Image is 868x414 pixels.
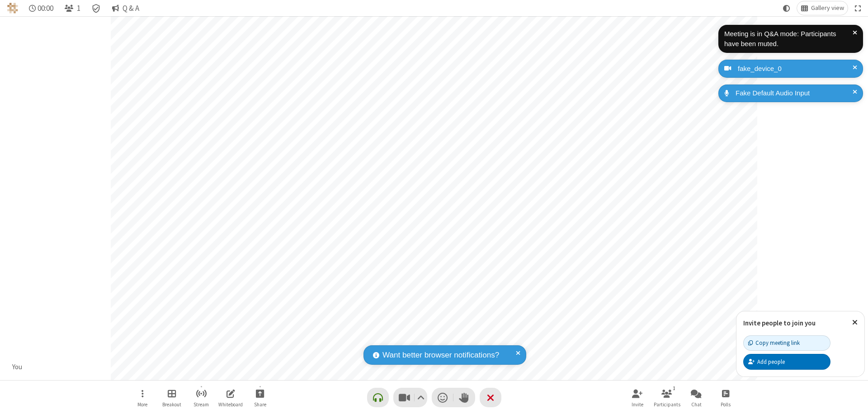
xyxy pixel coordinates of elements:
button: Open participant list [61,1,84,15]
button: Start streaming [188,385,215,410]
button: Stop video (⌘+Shift+V) [393,388,427,407]
div: You [9,362,26,372]
button: Open shared whiteboard [217,385,244,410]
span: Q & A [123,4,139,13]
span: 00:00 [38,4,53,13]
button: Invite participants (⌘+Shift+I) [624,385,651,410]
button: Open participant list [653,385,680,410]
span: Share [254,402,266,407]
button: Open chat [683,385,710,410]
button: Connect your audio [367,388,389,407]
div: Meeting details Encryption enabled [88,1,105,15]
button: Copy meeting link [743,335,830,351]
button: Using system theme [779,1,794,15]
span: Polls [721,402,731,407]
button: End or leave meeting [480,388,501,407]
button: Add people [743,354,830,369]
span: Whiteboard [218,402,243,407]
span: Invite [632,402,643,407]
button: Video setting [415,388,427,407]
div: fake_device_0 [735,64,856,74]
button: Raise hand [453,388,475,407]
button: Fullscreen [851,1,865,15]
button: Manage Breakout Rooms [158,385,185,410]
button: Change layout [797,1,848,15]
button: Open poll [712,385,739,410]
img: QA Selenium DO NOT DELETE OR CHANGE [7,3,18,14]
button: Close popover [845,311,864,334]
div: 1 [670,384,678,392]
span: Chat [691,402,702,407]
button: Start sharing [246,385,274,410]
div: Copy meeting link [748,339,800,347]
span: Gallery view [811,5,844,12]
div: Fake Default Audio Input [732,88,856,99]
span: Breakout [162,402,181,407]
button: Q & A [108,1,143,15]
span: Participants [654,402,680,407]
button: Send a reaction [432,388,453,407]
div: Timer [25,1,57,15]
span: Stream [193,402,209,407]
div: Meeting is in Q&A mode: Participants have been muted. [724,29,853,49]
label: Invite people to join you [743,319,816,327]
span: Want better browser notifications? [382,349,499,361]
span: More [137,402,147,407]
button: Open menu [129,385,156,410]
span: 1 [77,4,80,13]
